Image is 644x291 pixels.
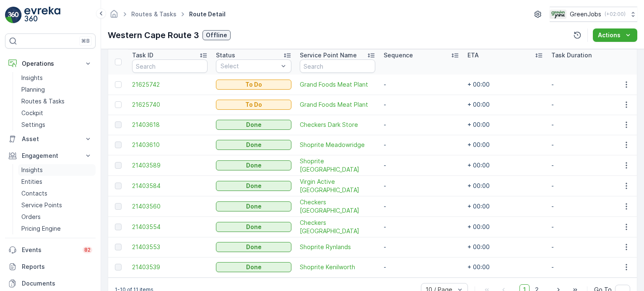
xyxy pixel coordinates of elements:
a: Pricing Engine [18,223,96,234]
a: Service Points [18,199,96,211]
p: Sequence [384,51,413,59]
td: - [547,216,631,237]
span: 21403560 [132,202,208,211]
button: Done [216,242,291,252]
p: Planning [21,85,45,94]
button: Done [216,181,291,191]
div: Toggle Row Selected [115,203,122,210]
a: Cockpit [18,107,96,119]
a: 21625740 [132,100,208,109]
a: Checkers Dark Store [300,121,375,129]
p: Documents [22,279,92,288]
td: + 00:00 [463,75,547,95]
td: + 00:00 [463,135,547,155]
span: Shoprite [GEOGRAPHIC_DATA] [300,157,375,174]
div: Toggle Row Selected [115,244,122,250]
button: To Do [216,80,291,90]
td: - [379,196,463,216]
a: Routes & Tasks [18,95,96,107]
div: Toggle Row Selected [115,264,122,270]
td: + 00:00 [463,95,547,115]
td: - [379,237,463,257]
td: - [379,257,463,277]
button: GreenJobs(+02:00) [550,7,637,22]
td: - [379,175,463,196]
p: Entities [21,178,42,186]
input: Search [132,59,208,73]
p: Service Points [21,201,62,209]
div: Toggle Row Selected [115,142,122,148]
span: Shoprite Kenilworth [300,263,375,271]
p: Pricing Engine [21,224,61,233]
td: - [379,155,463,175]
p: Done [246,202,262,211]
p: To Do [245,80,262,89]
span: 21403618 [132,121,208,129]
div: Toggle Row Selected [115,224,122,230]
p: Contacts [21,189,47,198]
button: Done [216,140,291,150]
img: logo_light-DOdMpM7g.png [24,7,60,23]
div: Toggle Row Selected [115,162,122,169]
button: Done [216,262,291,272]
td: - [379,115,463,135]
p: Routes & Tasks [21,97,65,106]
a: Homepage [109,13,119,20]
td: - [379,75,463,95]
td: + 00:00 [463,155,547,175]
a: Checkers Riverlands Mall [300,219,375,235]
a: Shoprite Meadowridge [300,141,375,149]
p: ETA [467,51,479,59]
span: 21403584 [132,182,208,190]
p: Service Point Name [300,51,357,59]
a: 21403589 [132,161,208,170]
td: - [547,95,631,115]
td: - [379,135,463,155]
button: To Do [216,100,291,110]
p: Done [246,263,262,271]
div: Toggle Row Selected [115,121,122,128]
button: Offline [203,30,231,40]
a: 21403610 [132,141,208,149]
p: ( +02:00 ) [605,11,626,18]
button: Engagement [5,147,96,164]
button: Done [216,160,291,170]
a: 21403539 [132,263,208,271]
button: Operations [5,55,96,72]
p: Engagement [22,152,79,160]
a: Virgin Active Sun Valley [300,178,375,194]
a: Shoprite Rynlands [300,243,375,251]
a: Grand Foods Meat Plant [300,80,375,89]
td: - [547,115,631,135]
button: Done [216,201,291,211]
p: Done [246,182,262,190]
td: + 00:00 [463,175,547,196]
button: Done [216,120,291,130]
a: Orders [18,211,96,223]
img: logo [5,7,22,23]
td: - [547,196,631,216]
a: 21403553 [132,243,208,251]
button: Done [216,222,291,232]
a: Grand Foods Meat Plant [300,100,375,109]
a: 21625742 [132,80,208,89]
td: - [547,257,631,277]
a: 21403554 [132,223,208,231]
a: Settings [18,119,96,131]
a: Entities [18,176,96,188]
div: Toggle Row Selected [115,101,122,108]
td: - [547,75,631,95]
span: Route Detail [187,10,227,18]
a: Routes & Tasks [131,10,177,18]
img: Green_Jobs_Logo.png [550,10,566,19]
p: 82 [84,247,91,253]
td: - [547,175,631,196]
p: Reports [22,263,92,271]
p: Operations [22,59,79,68]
